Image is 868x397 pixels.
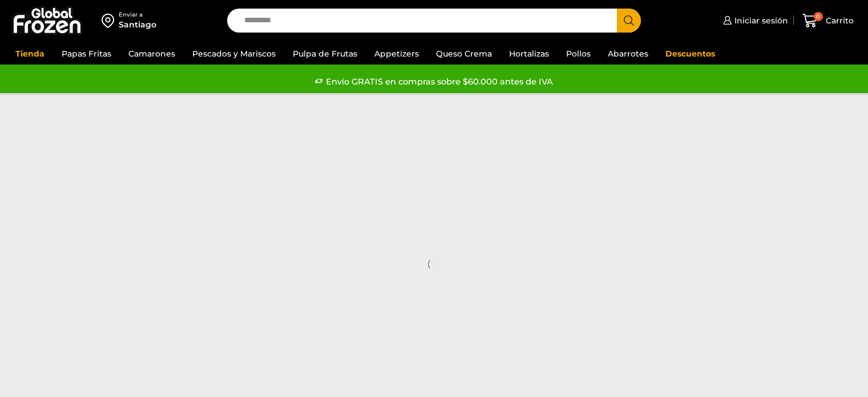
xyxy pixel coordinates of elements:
[503,43,555,65] a: Hortalizas
[10,43,50,65] a: Tienda
[287,43,363,65] a: Pulpa de Frutas
[617,9,641,33] button: Search button
[123,43,181,65] a: Camarones
[119,19,156,30] div: Santiago
[119,11,156,19] div: Enviar a
[800,7,857,34] a: 0 Carrito
[56,43,117,65] a: Papas Fritas
[732,15,788,26] span: Iniciar sesión
[602,43,654,65] a: Abarrotes
[560,43,596,65] a: Pollos
[823,15,854,26] span: Carrito
[102,11,119,30] img: address-field-icon.svg
[660,43,721,65] a: Descuentos
[187,43,281,65] a: Pescados y Mariscos
[369,43,425,65] a: Appetizers
[720,9,788,32] a: Iniciar sesión
[814,12,823,21] span: 0
[430,43,498,65] a: Queso Crema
